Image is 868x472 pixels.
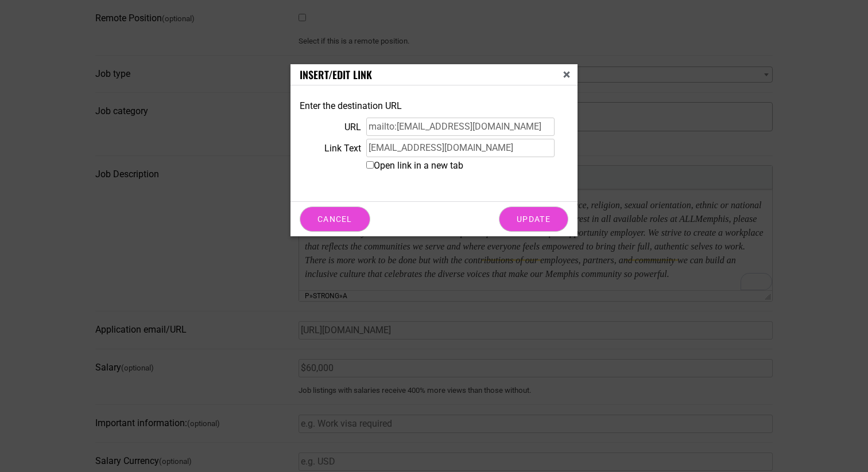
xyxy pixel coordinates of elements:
[366,139,555,157] input: Link Text
[6,11,464,89] em: ALLMemphis celebrates diversity and does not discriminate on basis of race, religion, sexual orie...
[300,120,364,134] span: URL
[366,161,374,169] input: Open link in a new tab
[300,160,463,171] label: Open link in a new tab
[300,142,364,155] span: Link Text
[300,99,568,113] p: Enter the destination URL
[499,206,568,232] input: Update
[290,64,578,85] h1: Insert/edit link
[300,206,370,232] button: Cancel
[366,118,555,136] input: URL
